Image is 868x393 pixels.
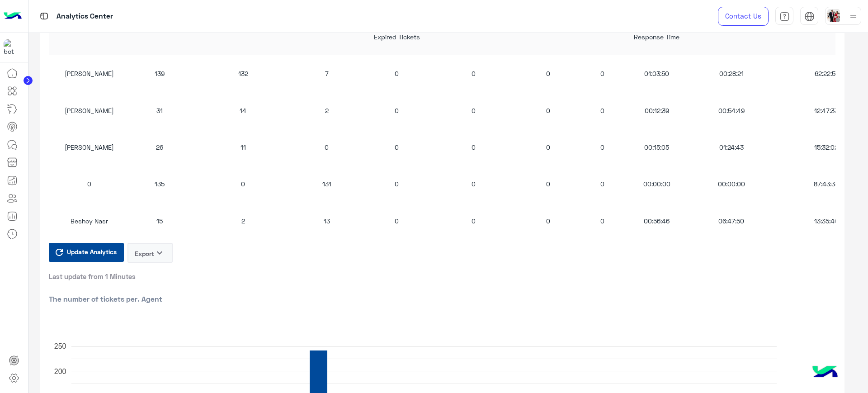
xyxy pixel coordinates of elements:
div: 00:56:46 [632,216,682,226]
div: 00:00:00 [632,179,682,189]
div: [PERSON_NAME] [62,69,117,78]
img: tab [38,10,50,22]
a: tab [775,7,793,26]
i: keyboard_arrow_down [154,247,165,258]
div: 0 [288,142,365,152]
div: 2 [203,216,284,226]
div: 31 [121,106,198,115]
div: 0 [524,69,573,78]
div: 00:15:05 [632,142,682,152]
div: 15 [121,216,198,226]
div: 06:47:50 [686,216,777,226]
div: 0 [203,179,284,189]
div: 0 [524,216,573,226]
div: 26 [121,142,198,152]
div: 7 [288,69,365,78]
span: Last update from 1 Minutes [49,272,136,281]
div: 00:00:00 [686,179,777,189]
h2: The number of tickets per. Agent [49,294,835,303]
div: 0 [578,69,627,78]
div: 0 [370,179,424,189]
div: 2 [288,106,365,115]
img: userImage [827,9,840,22]
div: 132 [203,69,284,78]
div: 11 [203,142,284,152]
div: 13 [288,216,365,226]
div: Beshoy Nasr [62,216,117,226]
img: 1403182699927242 [4,39,20,56]
div: 0 [578,142,627,152]
div: 0 [524,142,573,152]
div: [PERSON_NAME] [62,106,117,115]
button: Update Analytics [49,243,124,262]
img: tab [804,11,815,22]
button: Exportkeyboard_arrow_down [127,243,173,263]
p: Analytics Center [57,10,113,23]
div: 0 [524,179,573,189]
span: Update Analytics [65,246,119,258]
div: 0 [429,142,519,152]
div: 139 [121,69,198,78]
text: 200 [54,367,66,375]
a: Contact Us [718,7,769,26]
div: 0 [370,142,424,152]
div: 14 [203,106,284,115]
div: 0 [524,106,573,115]
div: [PERSON_NAME] [62,142,117,152]
div: 131 [288,179,365,189]
div: 0 [578,179,627,189]
div: 0 [370,106,424,115]
div: 135 [121,179,198,189]
div: 0 [429,69,519,78]
text: 250 [54,342,66,350]
div: 00:28:21 [686,69,777,78]
div: 0 [62,179,117,189]
div: 0 [370,216,424,226]
img: tab [779,11,790,22]
div: 00:12:39 [632,106,682,115]
div: 0 [429,216,519,226]
div: 0 [429,106,519,115]
div: 00:54:49 [686,106,777,115]
div: 0 [578,216,627,226]
img: hulul-logo.png [809,357,841,388]
img: Logo [4,7,22,26]
img: profile [848,11,859,22]
div: 01:24:43 [686,142,777,152]
div: 0 [370,69,424,78]
div: 0 [429,179,519,189]
div: 0 [578,106,627,115]
div: 01:03:50 [632,69,682,78]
